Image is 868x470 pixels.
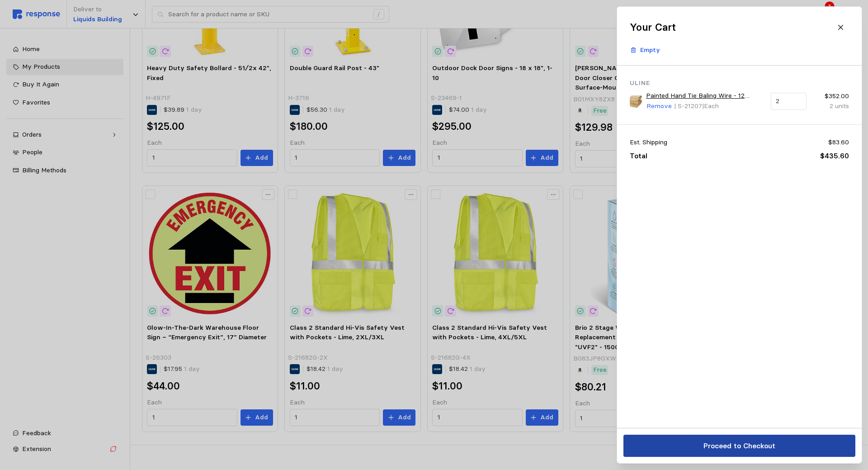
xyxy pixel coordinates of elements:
button: Empty [625,42,665,59]
span: | S-21207 [674,102,702,110]
button: Proceed to Checkout [623,435,855,457]
p: $435.60 [820,150,849,161]
p: Proceed to Checkout [703,440,775,451]
img: S-21207 [630,95,643,108]
p: $352.00 [813,91,849,101]
p: Est. Shipping [630,138,667,147]
p: Uline [630,78,849,88]
button: Remove [646,101,672,112]
h2: Your Cart [630,20,676,34]
p: $83.60 [828,138,849,147]
input: Qty [776,93,801,109]
a: Painted Hand Tie Baling Wire - 12 gauge, 14' Length [646,91,764,101]
p: 2 units [813,101,849,111]
p: Total [630,150,647,161]
span: | Each [702,102,718,110]
p: Empty [640,45,660,55]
